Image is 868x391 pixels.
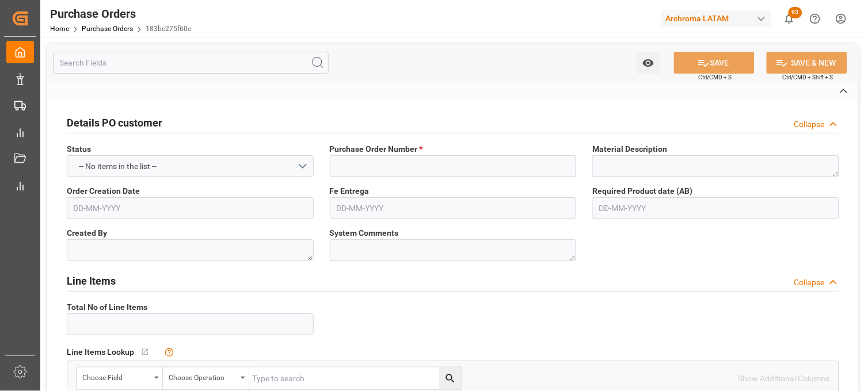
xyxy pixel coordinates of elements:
[592,185,692,197] span: Required Product date (AB)
[330,143,423,155] span: Purchase Order Number
[789,7,802,18] span: 93
[767,52,847,74] button: SAVE & NEW
[163,367,249,389] button: open menu
[67,227,107,239] span: Created By
[794,277,825,289] div: Collapse
[53,52,329,74] input: Search Fields
[50,5,191,22] div: Purchase Orders
[67,346,134,358] span: Line Items Lookup
[82,25,133,33] a: Purchase Orders
[783,73,833,82] span: Ctrl/CMD + Shift + S
[169,370,237,383] div: Choose Operation
[249,367,461,389] input: Type to search
[67,185,140,197] span: Order Creation Date
[637,52,660,74] button: open menu
[699,73,732,82] span: Ctrl/CMD + S
[67,143,91,155] span: Status
[592,197,839,219] input: DD-MM-YYYY
[776,6,802,32] button: show 93 new notifications
[330,185,370,197] span: Fe Entrega
[794,118,825,131] div: Collapse
[77,367,163,389] button: open menu
[330,197,577,219] input: DD-MM-YYYY
[439,367,461,389] button: search button
[674,52,755,74] button: SAVE
[74,160,163,172] span: -- No items in the list --
[592,143,667,155] span: Material Description
[802,6,828,32] button: Help Center
[661,7,776,29] button: Archroma LATAM
[82,370,150,383] div: Choose field
[50,25,69,33] a: Home
[67,301,147,313] span: Total No of Line Items
[67,197,314,219] input: DD-MM-YYYY
[67,115,162,131] h2: Details PO customer
[330,227,399,239] span: System Comments
[661,10,772,27] div: Archroma LATAM
[67,273,116,289] h2: Line Items
[67,155,314,177] button: open menu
